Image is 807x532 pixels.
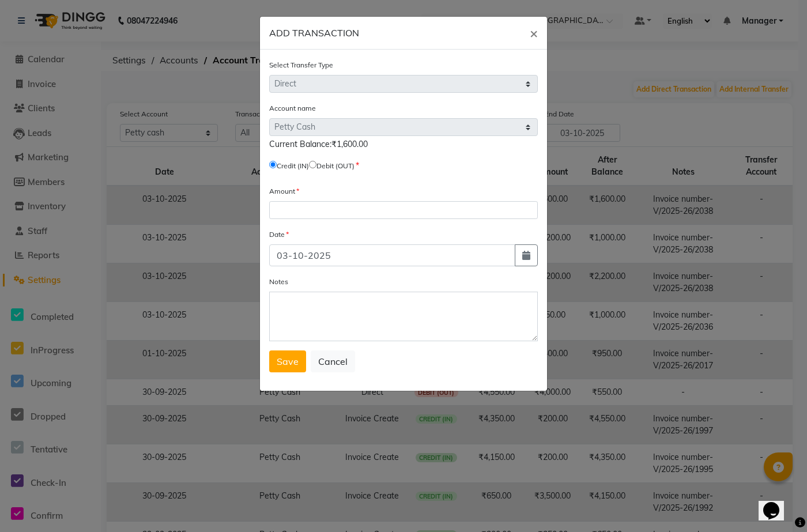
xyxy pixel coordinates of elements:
label: Select Transfer Type [269,60,333,70]
button: Close [521,17,547,49]
label: Debit (OUT) [316,161,355,171]
button: Cancel [311,350,355,372]
label: Date [269,229,289,240]
iframe: chat widget [759,486,795,520]
label: Amount [269,186,299,197]
label: Account name [269,103,316,114]
h6: ADD TRANSACTION [269,26,359,40]
span: Save [277,356,299,367]
span: Current Balance:₹1,600.00 [269,139,368,149]
span: × [530,24,538,41]
label: Notes [269,277,288,287]
button: Save [269,350,306,372]
label: Credit (IN) [277,161,309,171]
